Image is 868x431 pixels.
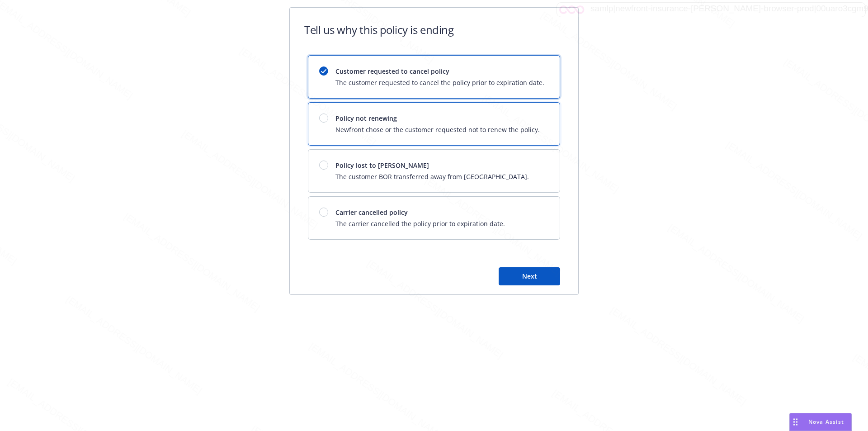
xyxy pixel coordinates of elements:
[499,267,560,285] button: Next
[522,272,537,280] span: Next
[335,78,544,87] span: The customer requested to cancel the policy prior to expiration date.
[335,172,529,181] span: The customer BOR transferred away from [GEOGRAPHIC_DATA].
[304,22,453,37] h1: Tell us why this policy is ending
[335,161,529,170] span: Policy lost to [PERSON_NAME]
[335,66,544,76] span: Customer requested to cancel policy
[790,413,801,431] div: Drag to move
[335,219,505,228] span: The carrier cancelled the policy prior to expiration date.
[808,418,844,426] span: Nova Assist
[335,125,540,134] span: Newfront chose or the customer requested not to renew the policy.
[335,114,540,123] span: Policy not renewing
[335,208,505,217] span: Carrier cancelled policy
[789,413,852,431] button: Nova Assist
